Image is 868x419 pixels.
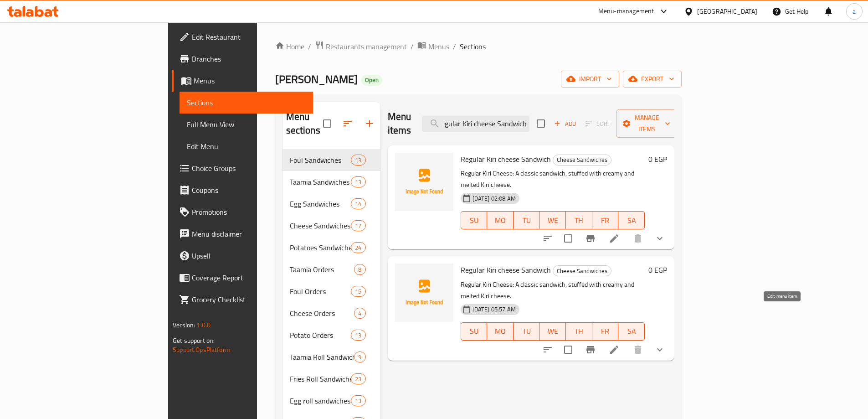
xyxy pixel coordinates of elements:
[461,152,551,166] span: Regular Kiri cheese Sandwich
[275,41,682,52] nav: breadcrumb
[315,41,407,52] a: Restaurants management
[351,220,365,231] div: items
[172,157,313,179] a: Choice Groups
[354,265,365,274] span: 8
[550,117,580,131] span: Add item
[282,390,380,412] div: Egg roll sandwiches13
[282,346,380,368] div: Taamia Roll Sandwiches9
[290,330,351,341] span: Potato Orders
[561,71,619,88] button: import
[491,214,510,227] span: MO
[622,214,641,227] span: SA
[172,223,313,245] a: Menu disclaimer
[649,228,671,249] button: show more
[697,6,757,16] div: [GEOGRAPHIC_DATA]
[290,198,351,209] span: Egg Sandwiches
[461,279,645,302] p: Regular Kiri Cheese: A classic sandwich, stuffed with creamy and melted Kiri cheese.
[351,287,365,296] span: 15
[354,352,365,362] div: items
[354,264,365,275] div: items
[553,119,577,129] span: Add
[395,264,453,322] img: Regular Kiri cheese Sandwich
[598,6,654,17] div: Menu-management
[282,324,380,346] div: Potato Orders13
[180,114,313,135] a: Full Menu View
[553,266,611,276] span: Cheese Sandwiches
[326,41,407,52] span: Restaurants management
[290,352,354,362] span: Taamia Roll Sandwiches
[592,211,619,229] button: FR
[592,322,619,341] button: FR
[351,373,365,384] div: items
[461,168,645,191] p: Regular Kiri Cheese: A classic sandwich, stuffed with creamy and melted Kiri cheese.
[187,119,306,130] span: Full Menu View
[553,265,611,276] div: Cheese Sandwiches
[351,331,365,340] span: 13
[192,185,306,196] span: Coupons
[173,344,231,356] a: Support.OpsPlatform
[618,211,645,229] button: SA
[172,179,313,201] a: Coupons
[194,75,306,86] span: Menus
[282,149,380,171] div: Foul Sandwiches13
[187,141,306,152] span: Edit Menu
[550,117,580,131] button: Add
[351,395,365,406] div: items
[290,155,351,166] span: Foul Sandwiches
[461,322,488,341] button: SU
[559,229,578,248] span: Select to update
[282,368,380,390] div: Fries Roll Sandwiches23
[290,220,351,231] div: Cheese Sandwiches
[616,109,678,138] button: Manage items
[290,286,351,297] span: Foul Orders
[580,117,616,131] span: Select section first
[623,71,682,88] button: export
[422,116,529,132] input: search
[648,264,667,276] h6: 0 EGP
[192,294,306,305] span: Grocery Checklist
[172,26,313,48] a: Edit Restaurant
[627,339,649,361] button: delete
[172,245,313,267] a: Upsell
[553,155,611,166] div: Cheese Sandwiches
[192,163,306,174] span: Choice Groups
[187,97,306,108] span: Sections
[469,194,519,203] span: [DATE] 02:08 AM
[537,339,559,361] button: sort-choices
[192,207,306,217] span: Promotions
[596,214,615,227] span: FR
[566,211,592,229] button: TH
[618,322,645,341] button: SA
[290,176,351,187] span: Taamia Sandwiches
[282,302,380,324] div: Cheese Orders4
[351,286,365,297] div: items
[192,31,306,42] span: Edit Restaurant
[351,200,365,208] span: 14
[192,272,306,283] span: Coverage Report
[514,322,540,341] button: TU
[654,344,665,355] svg: Show Choices
[192,53,306,64] span: Branches
[517,325,536,338] span: TU
[192,250,306,261] span: Upsell
[395,153,453,211] img: Regular Kiri cheese Sandwich
[514,211,540,229] button: TU
[351,222,365,230] span: 17
[290,264,354,275] div: Taamia Orders
[539,322,566,341] button: WE
[359,113,380,134] button: Add section
[351,198,365,209] div: items
[290,242,351,253] span: Potatoes Sandwiches
[622,325,641,338] span: SA
[172,70,313,92] a: Menus
[180,135,313,157] a: Edit Menu
[290,308,354,319] span: Cheese Orders
[282,193,380,215] div: Egg Sandwiches14
[351,155,365,166] div: items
